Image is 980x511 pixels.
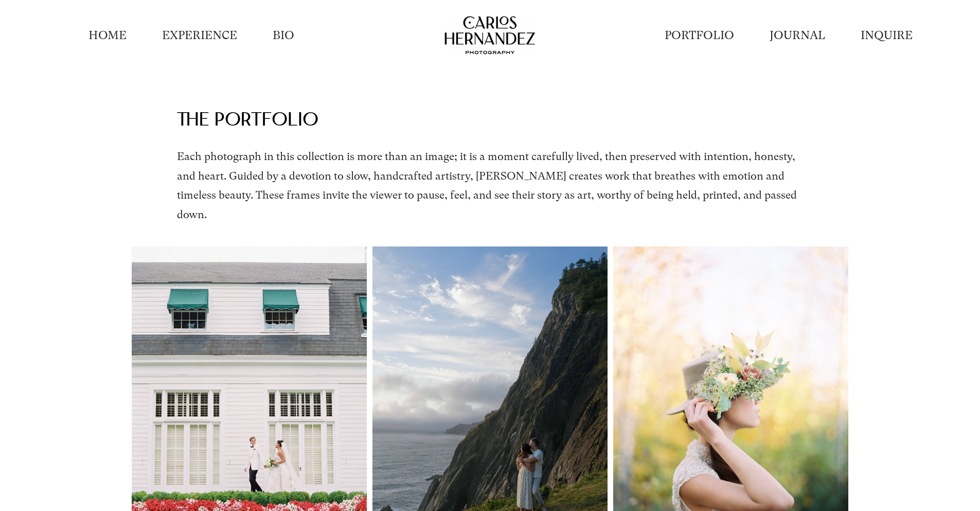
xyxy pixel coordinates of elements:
[273,27,294,43] a: BIO
[861,27,913,43] a: INQUIRE
[88,27,127,43] a: HOME
[177,150,797,221] span: Each photograph in this collection is more than an image; it is a moment carefully lived, then pr...
[162,27,237,43] a: EXPERIENCE
[665,27,734,43] a: PORTFOLIO
[177,112,318,131] span: THE PORTFOLiO
[770,27,825,43] a: JOURNAL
